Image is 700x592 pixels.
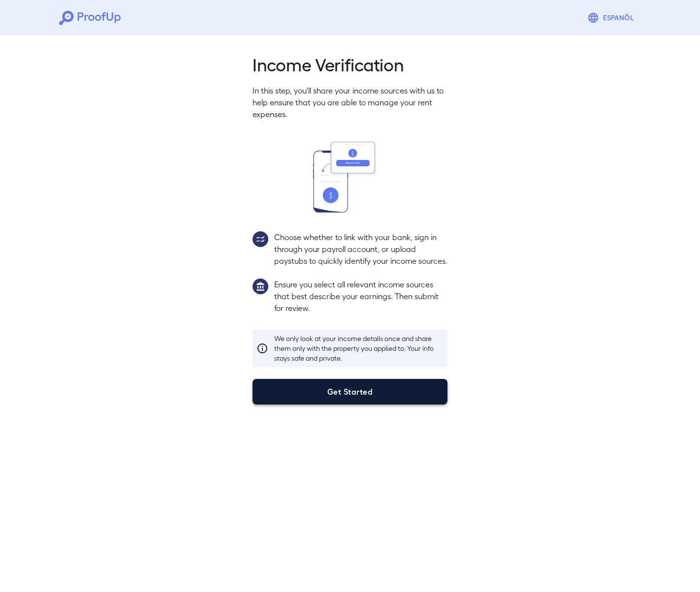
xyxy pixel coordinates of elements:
img: group2.svg [253,231,268,247]
p: Choose whether to link with your bank, sign in through your payroll account, or upload paystubs t... [274,231,447,267]
img: transfer_money.svg [313,142,387,213]
p: We only look at your income details once and share them only with the property you applied to. Yo... [274,334,444,363]
button: Get Started [253,379,447,405]
p: Ensure you select all relevant income sources that best describe your earnings. Then submit for r... [274,279,447,314]
button: Espanõl [583,8,641,28]
img: group1.svg [253,279,268,294]
h2: Income Verification [253,53,447,75]
p: In this step, you'll share your income sources with us to help ensure that you are able to manage... [253,85,447,120]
